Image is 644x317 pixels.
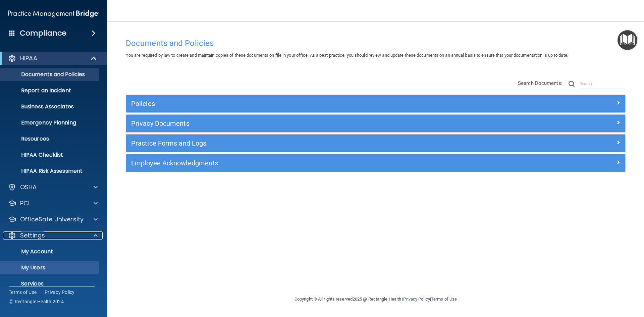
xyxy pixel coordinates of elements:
[4,264,96,271] p: My Users
[4,248,96,255] p: My Account
[131,159,495,167] h5: Employee Acknowledgments
[9,289,37,296] a: Terms of Use
[131,118,620,129] a: Privacy Documents
[8,215,98,223] a: OfficeSafe University
[20,199,30,207] p: PCI
[20,183,37,191] p: OSHA
[4,87,96,94] p: Report an Incident
[131,138,620,149] a: Practice Forms and Logs
[8,54,97,62] a: HIPAA
[4,103,96,110] p: Business Associates
[618,30,637,50] button: Open Resource Center
[4,71,96,78] p: Documents and Policies
[580,79,626,89] input: Search
[8,183,98,191] a: OSHA
[131,158,620,168] a: Employee Acknowledgments
[131,98,620,109] a: Policies
[45,289,75,296] a: Privacy Policy
[20,54,37,62] p: HIPAA
[253,288,498,310] div: Copyright © All rights reserved 2025 @ Rectangle Health | |
[131,140,495,147] h5: Practice Forms and Logs
[9,298,64,305] span: Ⓒ Rectangle Health 2024
[4,136,96,142] p: Resources
[131,120,495,127] h5: Privacy Documents
[126,53,568,58] span: You are required by law to create and maintain copies of these documents on file in your office. ...
[20,215,84,223] p: OfficeSafe University
[569,81,575,87] img: ic-search.3b580494.png
[431,297,457,302] a: Terms of Use
[8,7,99,20] img: PMB logo
[4,168,96,174] p: HIPAA Risk Assessment
[518,80,562,86] span: Search Documents:
[20,231,45,240] p: Settings
[131,100,495,107] h5: Policies
[8,199,98,207] a: PCI
[403,297,430,302] a: Privacy Policy
[126,39,626,48] h4: Documents and Policies
[4,119,96,126] p: Emergency Planning
[4,280,96,287] p: Services
[4,152,96,158] p: HIPAA Checklist
[8,231,98,240] a: Settings
[20,29,66,38] h4: Compliance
